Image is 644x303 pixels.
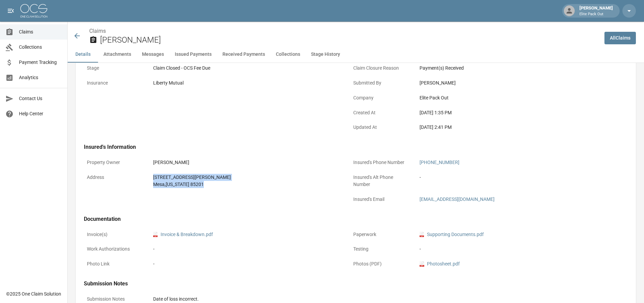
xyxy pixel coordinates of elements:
p: Photo Link [84,257,145,271]
img: ocs-logo-white-transparent.png [20,4,47,18]
p: Claim Closure Reason [350,62,411,75]
div: Elite Pack Out [420,94,605,101]
a: AllClaims [604,32,636,44]
p: Submitted By [350,76,411,90]
p: Invoice(s) [84,228,145,241]
span: Claims [19,28,62,36]
div: Payment(s) Received [420,65,605,72]
div: [DATE] 1:35 PM [420,109,605,116]
button: open drawer [4,4,18,18]
p: Insured's Alt Phone Number [350,171,411,191]
div: Date of loss incorrect. [153,296,605,303]
p: Insured's Phone Number [350,156,411,169]
h4: Insured's Information [84,144,609,150]
h2: [PERSON_NAME] [100,35,599,45]
p: Stage [84,62,145,75]
p: Property Owner [84,156,145,169]
div: [STREET_ADDRESS][PERSON_NAME] [153,174,339,181]
div: Mesa , [US_STATE] 85201 [153,181,339,188]
div: - [420,174,605,181]
span: Analytics [19,74,62,81]
p: Testing [350,242,411,256]
h4: Documentation [84,216,609,223]
p: Updated At [350,121,411,134]
a: [PHONE_NUMBER] [420,160,459,165]
div: [DATE] 2:41 PM [420,124,605,131]
button: Received Payments [217,46,270,63]
span: Help Center [19,110,62,117]
button: Messages [137,46,169,63]
button: Stage History [306,46,345,63]
div: © 2025 One Claim Solution [6,290,61,297]
p: Elite Pack Out [579,11,613,17]
a: pdfPhotosheet.pdf [420,260,460,267]
div: [PERSON_NAME] [153,159,339,166]
div: Claim Closed - OCS Fee Due [153,65,339,72]
p: Address [84,171,145,184]
div: Liberty Mutual [153,79,339,87]
div: - [153,260,339,267]
button: Collections [270,46,306,63]
p: Paperwork [350,228,411,241]
div: anchor tabs [68,46,644,63]
nav: breadcrumb [89,27,599,35]
p: Insured's Email [350,193,411,206]
button: Details [68,46,98,63]
a: [EMAIL_ADDRESS][DOMAIN_NAME] [420,196,495,202]
p: Insurance [84,76,145,90]
div: - [420,246,605,253]
span: Contact Us [19,95,62,102]
div: [PERSON_NAME] [577,5,616,17]
div: [PERSON_NAME] [420,79,605,87]
button: Issued Payments [169,46,217,63]
div: - [153,246,339,253]
button: Attachments [98,46,137,63]
h4: Submission Notes [84,280,609,287]
p: Company [350,91,411,104]
p: Work Authorizations [84,242,145,256]
a: pdfInvoice & Breakdown.pdf [153,231,213,238]
p: Created At [350,106,411,119]
p: Photos (PDF) [350,257,411,271]
span: Collections [19,44,62,51]
a: Claims [89,28,106,34]
a: pdfSupporting Documents.pdf [420,231,484,238]
span: Payment Tracking [19,59,62,66]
